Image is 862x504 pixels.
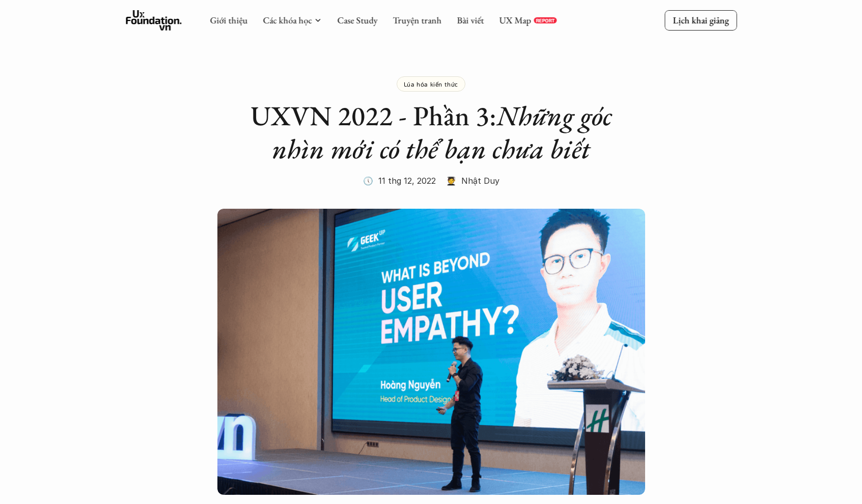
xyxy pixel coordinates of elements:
p: REPORT [536,17,554,23]
a: Truyện tranh [393,14,441,26]
p: Lúa hóa kiến thức [404,80,458,88]
p: 🧑‍🎓 Nhật Duy [446,173,499,188]
a: Lịch khai giảng [664,10,737,30]
p: 🕔 11 thg 12, 2022 [363,173,436,188]
a: Giới thiệu [210,14,247,26]
p: Lịch khai giảng [673,14,729,26]
a: Case Study [337,14,377,26]
a: Các khóa học [263,14,312,26]
a: REPORT [534,17,557,23]
h1: UXVN 2022 - Phần 3: [228,99,635,165]
a: Bài viết [457,14,484,26]
a: UX Map [499,14,531,26]
em: Những góc nhìn mới có thể bạn chưa biết [272,98,618,166]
